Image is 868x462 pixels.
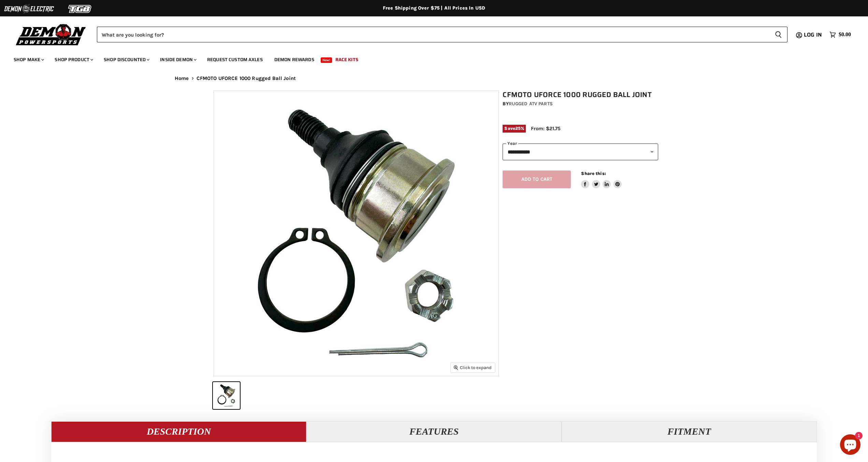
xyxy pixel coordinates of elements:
[503,144,658,160] select: year
[49,53,97,67] a: Shop Product
[197,76,296,81] span: CFMOTO UFORCE 1000 Rugged Ball Joint
[804,30,822,39] span: Log in
[97,27,787,42] form: Product
[161,76,707,81] nav: Breadcrumbs
[161,5,707,11] div: Free Shipping Over $75 | All Prices In USD
[531,125,561,132] span: From: $21.75
[321,57,332,63] span: New!
[214,91,498,376] img: CFMOTO UFORCE 1000 Rugged Ball Joint
[3,2,55,15] img: Demon Electric Logo 2
[826,30,854,40] a: $0.00
[509,101,553,107] a: Rugged ATV Parts
[213,382,240,409] button: CFMOTO UFORCE 1000 Rugged Ball Joint thumbnail
[51,421,306,442] button: Description
[9,53,48,67] a: Shop Make
[838,434,863,457] inbox-online-store-chat: Shopify online store chat
[9,50,849,67] ul: Main menu
[175,76,189,81] a: Home
[330,53,363,67] a: Race Kits
[503,91,658,99] h1: CFMOTO UFORCE 1000 Rugged Ball Joint
[801,32,826,38] a: Log in
[581,171,606,176] span: Share this:
[14,22,88,46] img: Demon Powersports
[55,2,106,15] img: TGB Logo 2
[515,126,521,131] span: 25
[269,53,319,67] a: Demon Rewards
[202,53,268,67] a: Request Custom Axles
[306,421,562,442] button: Features
[839,31,851,38] span: $0.00
[503,100,658,108] div: by
[581,171,622,189] aside: Share this:
[454,365,492,370] span: Click to expand
[451,363,495,372] button: Click to expand
[155,53,201,67] a: Inside Demon
[503,125,526,132] span: Save %
[769,27,787,42] button: Search
[562,421,817,442] button: Fitment
[97,27,769,42] input: Search
[99,53,154,67] a: Shop Discounted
